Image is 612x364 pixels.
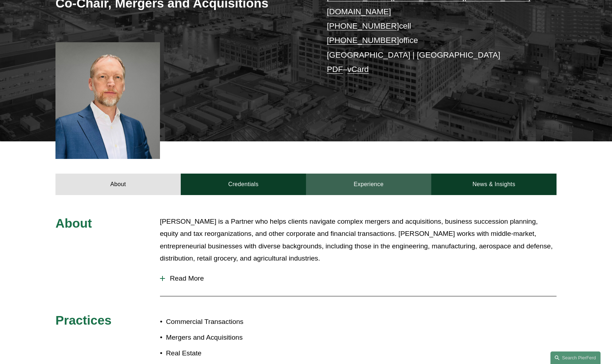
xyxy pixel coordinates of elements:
[431,174,557,195] a: News & Insights
[166,331,306,344] p: Mergers and Acquisitions
[160,269,557,288] button: Read More
[327,21,399,30] a: [PHONE_NUMBER]
[166,316,306,328] p: Commercial Transactions
[348,65,369,74] a: vCard
[181,174,306,195] a: Credentials
[55,174,181,195] a: About
[165,275,557,282] span: Read More
[550,351,601,364] a: Search this site
[306,174,431,195] a: Experience
[327,36,399,45] a: [PHONE_NUMBER]
[166,347,306,360] p: Real Estate
[55,216,92,230] span: About
[160,215,557,265] p: [PERSON_NAME] is a Partner who helps clients navigate complex mergers and acquisitions, business ...
[55,313,112,327] span: Practices
[327,65,343,74] a: PDF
